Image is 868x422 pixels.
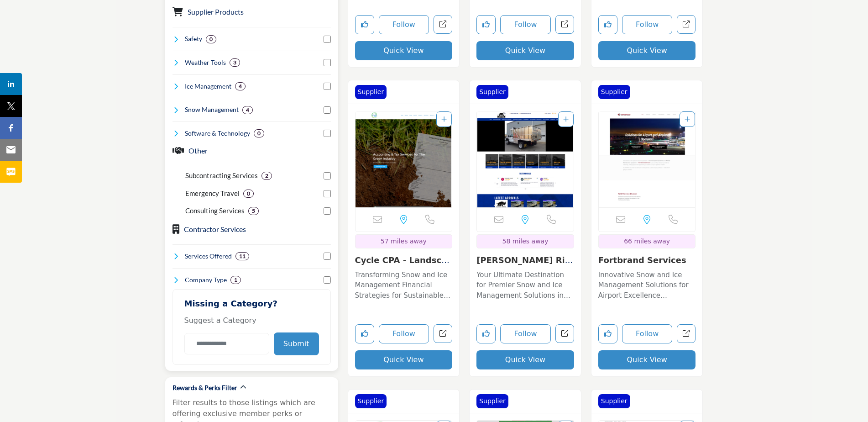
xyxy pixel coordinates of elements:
[235,82,246,90] div: 4 Results For Ice Management
[184,316,256,325] span: Suggest a Category
[476,324,496,343] button: Like listing
[239,83,242,90] b: 4
[188,145,208,156] button: Other
[379,324,429,343] button: Follow
[677,15,695,34] a: Open the-harvest-group in new tab
[324,190,331,197] input: Select Emergency Travel checkbox
[206,35,216,43] div: 0 Results For Safety
[185,252,232,261] h4: Services Offered: Services Offered refers to the specific products, assistance, or expertise a bu...
[476,255,574,265] h3: Hudson River Truck and Trailer
[555,324,574,343] a: Open hudson-river-truck-and-trailer in new tab
[254,129,264,137] div: 0 Results For Software & Technology
[355,270,453,301] p: Transforming Snow and Ice Management Financial Strategies for Sustainable Growth Specializing in ...
[184,299,319,315] h2: Missing a Category?
[479,396,506,406] p: Supplier
[476,268,574,301] a: Your Ultimate Destination for Premier Snow and Ice Management Solutions in the [GEOGRAPHIC_DATA][...
[598,255,696,265] h3: Fortbrand Services
[477,111,574,207] a: Open Listing in new tab
[355,15,374,34] button: Like listing
[185,105,239,114] h4: Snow Management: Snow management involves the removal, relocation, and mitigation of snow accumul...
[173,383,237,392] h2: Rewards & Perks Filter
[355,41,453,60] button: Quick View
[434,324,452,343] a: Open cycle-cpa-landscaping-accountant in new tab
[233,59,236,66] b: 3
[324,172,331,179] input: Select Subcontracting Services checkbox
[677,324,695,343] a: Open fortbrand-services in new tab
[599,111,695,207] img: Fortbrand Services
[324,83,331,90] input: Select Ice Management checkbox
[358,396,384,406] p: Supplier
[598,15,617,34] button: Like listing
[185,82,231,91] h4: Ice Management: Ice management involves the control, removal, and prevention of ice accumulation ...
[476,15,496,34] button: Like listing
[502,237,549,245] span: 58 miles away
[479,87,506,97] p: Supplier
[356,111,452,207] a: Open Listing in new tab
[324,59,331,66] input: Select Weather Tools checkbox
[324,36,331,43] input: Select Safety checkbox
[257,130,261,137] b: 0
[324,207,331,215] input: Select Consulting Services checkbox
[252,208,255,214] b: 5
[185,170,258,181] p: Subcontracting Services: Subcontracting Services
[230,276,241,284] div: 1 Results For Company Type
[230,58,240,67] div: 3 Results For Weather Tools
[434,15,452,34] a: Open chubb-son in new tab
[235,252,249,260] div: 11 Results For Services Offered
[476,350,574,369] button: Quick View
[599,111,695,207] a: Open Listing in new tab
[477,111,574,207] img: Hudson River Truck and Trailer
[476,270,574,301] p: Your Ultimate Destination for Premier Snow and Ice Management Solutions in the [GEOGRAPHIC_DATA][...
[598,270,696,301] p: Innovative Snow and Ice Management Solutions for Airport Excellence Specializing in snow and ice ...
[500,15,551,34] button: Follow
[622,15,673,34] button: Follow
[598,41,696,60] button: Quick View
[265,173,268,179] b: 2
[248,207,259,215] div: 5 Results For Consulting Services
[601,87,627,97] p: Supplier
[476,41,574,60] button: Quick View
[622,324,673,343] button: Follow
[324,130,331,137] input: Select Software & Technology checkbox
[355,268,453,301] a: Transforming Snow and Ice Management Financial Strategies for Sustainable Growth Specializing in ...
[185,129,250,138] h4: Software & Technology: Software & Technology encompasses the development, implementation, and use...
[598,324,617,343] button: Like listing
[624,237,670,245] span: 66 miles away
[185,58,226,67] h4: Weather Tools: Weather Tools refer to instruments, software, and technologies used to monitor, pr...
[185,206,245,216] p: Consulting Services: Consulting Services
[324,253,331,260] input: Select Services Offered checkbox
[261,172,272,180] div: 2 Results For Subcontracting Services
[239,253,246,259] b: 11
[274,332,319,355] button: Submit
[500,324,551,343] button: Follow
[355,255,450,275] a: Cycle CPA - Landscap...
[381,237,427,245] span: 57 miles away
[685,116,690,123] a: Add To List
[243,190,254,198] div: 0 Results For Emergency Travel
[598,255,686,265] a: Fortbrand Services
[601,396,627,406] p: Supplier
[184,333,269,354] input: Category Name
[358,87,384,97] p: Supplier
[242,106,253,114] div: 4 Results For Snow Management
[188,6,244,17] button: Supplier Products
[563,116,569,123] a: Add To List
[356,111,452,207] img: Cycle CPA - Landscaping Accountant
[209,36,213,42] b: 0
[355,350,453,369] button: Quick View
[246,107,249,113] b: 4
[555,15,574,34] a: Open snohub-inc in new tab
[355,324,374,343] button: Like listing
[476,255,573,275] a: [PERSON_NAME] River Truck a...
[355,255,453,265] h3: Cycle CPA - Landscaping Accountant
[598,268,696,301] a: Innovative Snow and Ice Management Solutions for Airport Excellence Specializing in snow and ice ...
[234,277,237,283] b: 1
[324,276,331,284] input: Select Company Type checkbox
[185,34,202,43] h4: Safety: Safety refers to the measures, practices, and protocols implemented to protect individual...
[324,106,331,114] input: Select Snow Management checkbox
[379,15,429,34] button: Follow
[184,224,246,235] button: Contractor Services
